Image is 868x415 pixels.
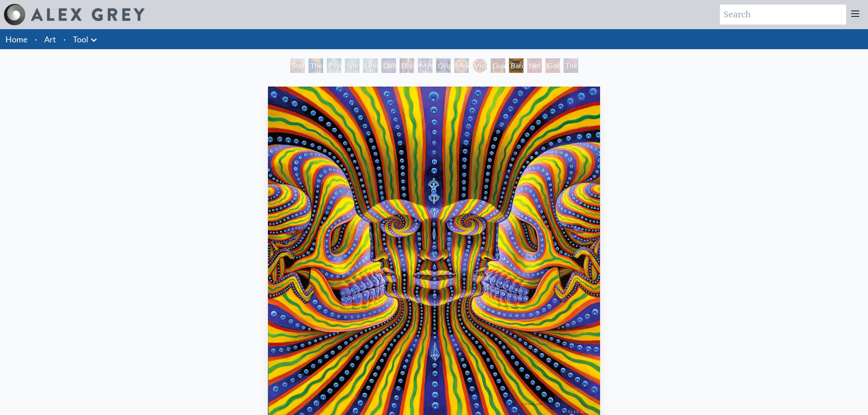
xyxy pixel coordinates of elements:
[381,58,396,73] div: Collective Vision
[564,58,578,73] div: The Great Turn
[436,58,451,73] div: Original Face
[44,33,56,46] a: Art
[327,58,341,73] div: Psychic Energy System
[31,29,41,49] li: ·
[400,58,414,73] div: Dissectional Art for Tool's Lateralus CD
[418,58,432,73] div: Mystic Eye
[491,58,505,73] div: Guardian of Infinite Vision
[345,58,360,73] div: Spiritual Energy System
[308,58,323,73] div: The Torch
[5,34,27,44] a: Home
[60,29,69,49] li: ·
[509,58,524,73] div: Bardo Being
[454,58,469,73] div: Vision Crystal
[290,58,305,73] div: Study for the Great Turn
[527,58,542,73] div: Net of Being
[545,58,560,73] div: Godself
[720,5,846,25] input: Search
[473,58,487,73] div: Vision [PERSON_NAME]
[363,58,378,73] div: Universal Mind Lattice
[73,33,88,46] a: Tool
